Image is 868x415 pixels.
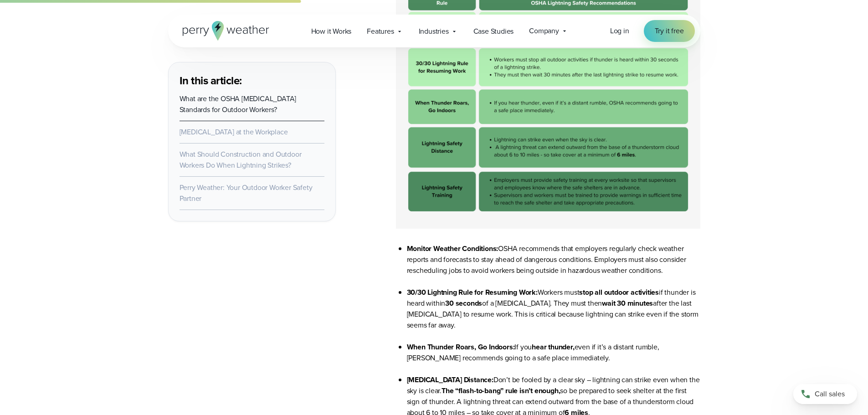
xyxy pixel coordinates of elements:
strong: [MEDICAL_DATA] Distance: [407,374,493,385]
a: Perry Weather: Your Outdoor Worker Safety Partner [180,182,313,204]
a: [MEDICAL_DATA] at the Workplace [180,127,288,137]
strong: When Thunder Roars, Go Indoors: [407,342,515,352]
a: How it Works [303,22,360,41]
a: Case Studies [466,22,522,41]
span: Case Studies [473,26,514,37]
a: What Should Construction and Outdoor Workers Do When Lightning Strikes? [180,149,302,170]
span: Log in [610,26,629,36]
a: Log in [610,26,629,36]
h3: In this article: [180,73,324,88]
a: What are the OSHA [MEDICAL_DATA] Standards for Outdoor Workers? [180,93,297,115]
li: If you even if it’s a distant rumble, [PERSON_NAME] recommends going to a safe place immediately. [407,342,700,374]
span: Features [367,26,394,37]
span: Call sales [815,389,845,400]
strong: 30 seconds [445,298,482,308]
strong: wait 30 minutes [602,298,653,308]
span: Try it free [655,26,684,36]
strong: hear thunder, [532,342,574,352]
a: Call sales [793,384,857,404]
strong: stop all outdoor activities [579,287,659,297]
span: Industries [419,26,449,37]
strong: The “flash-to-bang” rule isn’t enough, [442,385,560,396]
a: Try it free [644,20,695,42]
li: OSHA recommends that employers regularly check weather reports and forecasts to stay ahead of dan... [407,243,700,287]
span: Company [529,26,559,36]
span: How it Works [311,26,352,37]
strong: 30/30 Lightning Rule for Resuming Work: [407,287,538,297]
li: Workers must if thunder is heard within of a [MEDICAL_DATA]. They must then after the last [MEDIC... [407,287,700,342]
strong: Monitor Weather Conditions: [407,243,498,254]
